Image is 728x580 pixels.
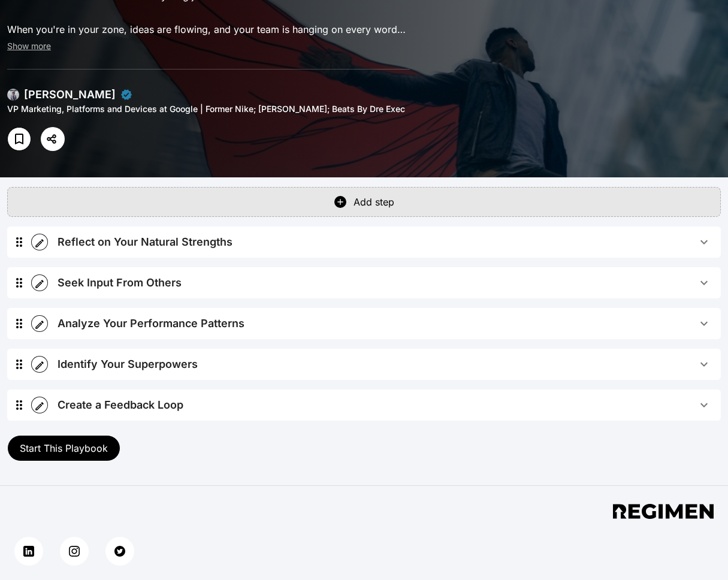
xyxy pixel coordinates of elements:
div: Reflect on Your Natural Strengths [7,226,721,258]
div: Analyze Your Performance Patterns [58,315,244,332]
img: app footer logo [613,504,714,519]
div: Seek Input From Others [58,274,182,291]
div: Create a Feedback Loop [7,389,721,421]
div: Seek Input From Others [7,267,721,298]
div: Identify Your Superpowers [7,349,721,380]
p: When you're in your zone, ideas are flowing, and your team is hanging on every word? That's your ... [7,21,410,38]
a: linkedin [14,537,43,566]
div: Add step [354,195,394,209]
div: [PERSON_NAME] [24,86,116,103]
button: Seek Input From Others [48,267,721,298]
a: twitter [105,537,134,566]
img: avatar of Daryl Butler [7,89,19,101]
button: Show more [7,40,51,52]
a: instagram [60,537,89,566]
div: Identify Your Superpowers [58,356,198,373]
div: Analyze Your Performance Patterns [7,308,721,339]
div: Create a Feedback Loop [58,397,183,413]
div: VP Marketing, Platforms and Devices at Google | Former Nike; [PERSON_NAME]; Beats By Dre Exec [7,103,410,115]
button: Add step [7,187,721,217]
button: Reflect on Your Natural Strengths [48,226,721,258]
button: Analyze Your Performance Patterns [48,308,721,339]
img: twitter button [114,546,125,557]
div: Reflect on Your Natural Strengths [58,234,232,250]
img: instagram button [69,546,80,557]
button: Start This Playbook [7,435,120,461]
span: Start This Playbook [20,442,108,454]
img: linkedin button [23,546,34,557]
button: Save [7,127,31,151]
button: Identify Your Superpowers [48,349,721,380]
button: Create a Feedback Loop [48,389,721,421]
div: Verified partner - Daryl Butler [120,89,132,101]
